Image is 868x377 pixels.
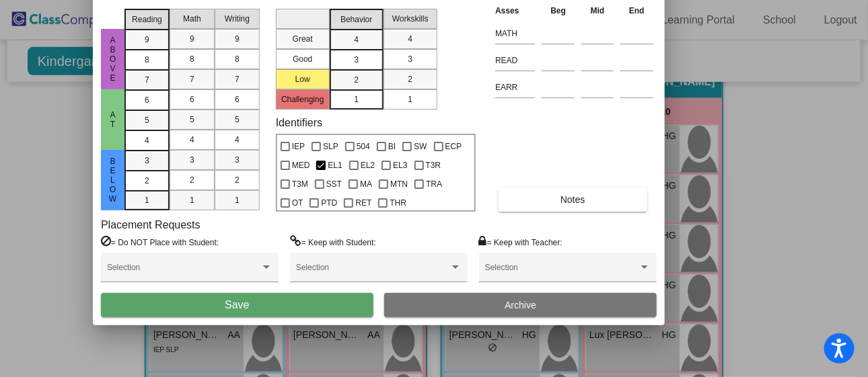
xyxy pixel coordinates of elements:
span: 2 [235,174,240,186]
span: T3R [426,157,441,173]
span: 3 [408,53,412,65]
label: = Do NOT Place with Student: [101,235,219,249]
button: Save [101,293,373,317]
span: 6 [235,93,240,106]
span: 9 [190,33,194,45]
th: Mid [578,3,617,18]
span: SLP [323,138,338,155]
span: EL1 [328,157,342,173]
span: 9 [235,33,240,45]
span: T3M [292,176,308,192]
span: PTD [321,195,337,211]
span: Workskills [392,13,429,25]
button: Archive [384,293,657,317]
span: 5 [235,114,240,126]
span: Math [183,13,201,25]
span: 4 [408,33,412,45]
label: = Keep with Student: [290,235,376,249]
label: = Keep with Teacher: [479,235,563,249]
span: 1 [235,194,240,206]
label: Placement Requests [101,218,201,231]
span: 6 [145,94,149,106]
input: assessment [495,50,535,71]
span: MED [292,157,310,173]
span: EL3 [393,157,407,173]
button: Notes [499,187,647,212]
span: 2 [190,174,194,186]
span: EL2 [361,157,375,173]
span: 7 [145,74,149,86]
input: assessment [495,24,535,44]
span: 8 [235,53,240,65]
span: 3 [190,154,194,166]
span: 9 [145,34,149,46]
span: 3 [145,155,149,167]
span: Below [107,157,119,204]
span: SW [414,138,427,155]
span: SST [326,176,342,192]
span: BI [388,138,396,155]
th: Asses [492,3,538,18]
span: Writing [225,13,250,25]
span: OT [292,195,303,211]
span: 3 [235,154,240,166]
span: 4 [145,134,149,146]
span: 504 [357,138,370,155]
th: End [617,3,657,18]
th: Beg [538,3,578,18]
span: 4 [235,134,240,146]
span: At [107,110,119,129]
span: 7 [190,73,194,85]
span: 6 [190,93,194,106]
span: ECP [445,138,462,155]
span: 1 [190,194,194,206]
span: 5 [145,114,149,126]
span: 8 [145,54,149,66]
span: Behavior [340,13,372,26]
span: MTN [390,176,408,192]
span: Notes [560,194,585,205]
span: RET [355,195,371,211]
span: 1 [354,93,359,106]
span: TRA [426,176,442,192]
span: 1 [408,93,412,106]
span: Archive [505,300,536,310]
span: MA [360,176,372,192]
span: Save [225,299,249,310]
label: Identifiers [276,116,322,129]
span: 2 [354,74,359,86]
span: Above [107,36,119,83]
span: 4 [354,34,359,46]
span: THR [390,195,406,211]
span: 2 [408,73,412,85]
span: IEP [292,138,305,155]
input: assessment [495,77,535,97]
span: 2 [145,175,149,187]
span: Reading [132,13,162,26]
span: 7 [235,73,240,85]
span: 4 [190,134,194,146]
span: 8 [190,53,194,65]
span: 3 [354,54,359,66]
span: 5 [190,114,194,126]
span: 1 [145,194,149,206]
